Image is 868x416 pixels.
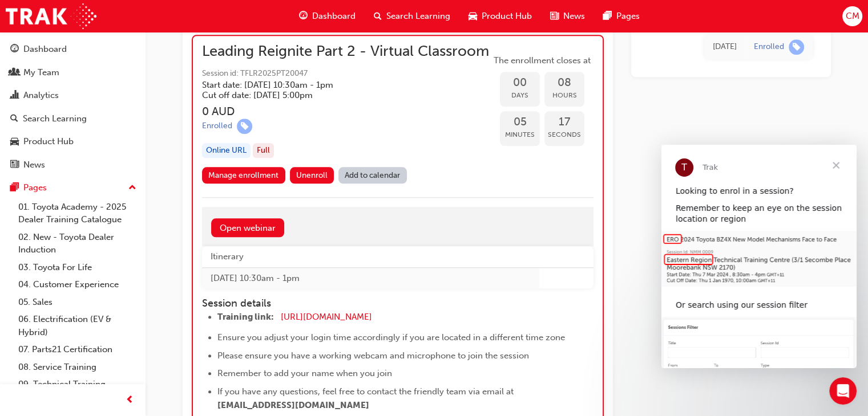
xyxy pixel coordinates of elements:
a: 02. New - Toyota Dealer Induction [14,229,141,259]
span: news-icon [10,160,19,170]
span: News [563,10,585,23]
span: up-icon [128,181,136,195]
h4: Session details [202,297,573,310]
button: DashboardMy TeamAnalyticsSearch LearningProduct HubNews [5,36,141,177]
iframe: Intercom live chat message [661,145,857,368]
h5: Start date: [DATE] 10:30am - 1pm [202,80,471,90]
span: car-icon [10,137,19,147]
span: Ensure you adjust your login time accordingly if you are located in a different time zone [217,332,565,342]
a: Dashboard [5,39,141,60]
img: Trak [6,3,96,29]
span: news-icon [550,9,559,23]
a: 09. Technical Training [14,376,141,393]
span: Dashboard [312,10,356,23]
a: search-iconSearch Learning [365,5,459,28]
div: Dashboard [23,43,67,56]
span: Search Learning [386,10,450,23]
a: Add to calendar [338,167,407,183]
span: Seconds [544,128,584,141]
a: News [5,154,141,176]
div: Thu Jun 12 2025 11:15:01 GMT+1000 (Australian Eastern Standard Time) [713,40,737,54]
a: 06. Electrification (EV & Hybrid) [14,311,141,341]
td: [DATE] 10:30am - 1pm [202,267,539,288]
div: Search Learning [23,112,87,125]
span: Days [500,89,540,102]
a: [URL][DOMAIN_NAME] [281,312,372,322]
span: Unenroll [296,170,328,180]
span: 05 [500,116,540,129]
a: Open webinar [211,218,284,237]
span: car-icon [469,9,477,23]
span: guage-icon [299,9,308,23]
button: Pages [5,177,141,198]
div: My Team [23,66,59,79]
a: My Team [5,62,141,83]
span: Product Hub [482,10,532,23]
span: If you have any questions, feel free to contact the friendly team via email at [217,386,514,397]
div: Pages [23,181,47,194]
span: Session id: TFLR2025PT20047 [202,67,489,80]
h5: Cut off date: [DATE] 5:00pm [202,90,471,100]
div: Product Hub [23,135,74,148]
a: car-iconProduct Hub [459,5,541,28]
span: people-icon [10,68,19,78]
th: Itinerary [202,246,539,267]
a: Analytics [5,85,141,106]
span: Hours [544,89,584,102]
span: learningRecordVerb_ENROLL-icon [237,119,252,134]
a: 07. Parts21 Certification [14,341,141,358]
span: Minutes [500,128,540,141]
h3: 0 AUD [202,105,489,118]
span: 08 [544,76,584,89]
a: 01. Toyota Academy - 2025 Dealer Training Catalogue [14,198,141,229]
a: 08. Service Training [14,358,141,376]
span: search-icon [374,9,382,23]
span: CM [845,10,859,23]
div: Enrolled [754,42,784,52]
a: Search Learning [5,108,141,129]
div: News [23,158,45,172]
iframe: Intercom live chat [829,377,857,405]
span: Leading Reignite Part 2 - Virtual Classroom [202,45,489,58]
a: Manage enrollment [202,167,285,183]
a: guage-iconDashboard [290,5,365,28]
a: 03. Toyota For Life [14,259,141,276]
span: Please ensure you have a working webcam and microphone to join the session [217,350,529,361]
a: pages-iconPages [594,5,649,28]
div: Analytics [23,89,59,102]
div: Online URL [202,143,251,158]
span: learningRecordVerb_ENROLL-icon [789,39,804,55]
span: 17 [544,116,584,129]
button: Leading Reignite Part 2 - Virtual ClassroomSession id: TFLR2025PT20047Start date: [DATE] 10:30am ... [202,45,594,188]
span: The enrollment closes at [491,54,594,67]
button: Unenroll [290,167,334,183]
a: 04. Customer Experience [14,276,141,293]
span: [EMAIL_ADDRESS][DOMAIN_NAME] [217,400,369,410]
span: Remember to add your name when you join [217,368,392,378]
span: chart-icon [10,91,19,101]
a: news-iconNews [541,5,594,28]
span: Pages [616,10,640,23]
span: pages-icon [603,9,612,23]
span: guage-icon [10,44,19,55]
div: Full [253,143,274,158]
div: Enrolled [202,121,232,132]
span: Training link: [217,312,274,322]
span: search-icon [10,114,18,124]
button: CM [842,6,862,26]
span: 00 [500,76,540,89]
a: Product Hub [5,131,141,152]
a: 05. Sales [14,293,141,311]
span: pages-icon [10,183,19,193]
span: prev-icon [126,393,134,407]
